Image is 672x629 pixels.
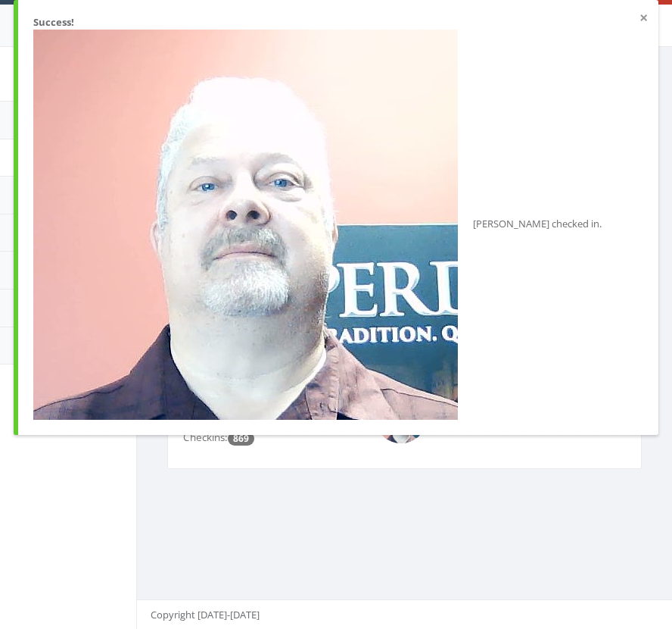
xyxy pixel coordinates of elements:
[639,11,648,26] button: ×
[33,15,643,30] div: Success!
[33,30,458,420] img: WIN_20200824_14_20_23_Pro.jpg
[228,432,254,446] span: Checkin count
[183,430,228,444] span: Checkins:
[33,30,643,420] div: [PERSON_NAME] checked in.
